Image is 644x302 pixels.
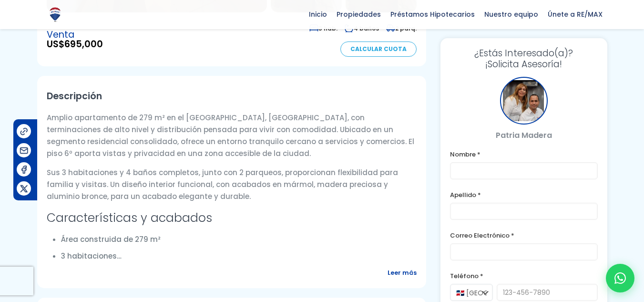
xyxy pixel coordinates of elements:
label: Nombre * [450,148,598,160]
label: Correo Electrónico * [450,229,598,241]
li: Área construida de 279 m² [61,233,417,245]
span: Únete a RE/MAX [543,7,607,21]
img: Compartir [19,165,29,175]
p: Sus 3 habitaciones y 4 baños completos, junto con 2 parqueos, proporcionan flexibilidad para fami... [47,167,417,202]
h2: Descripción [47,85,417,107]
img: Compartir [19,146,29,156]
p: Amplio apartamento de 279 m² en el [GEOGRAPHIC_DATA], [GEOGRAPHIC_DATA], con terminaciones de alt... [47,112,417,159]
label: Apellido * [450,189,598,201]
label: Teléfono * [450,270,598,282]
h3: ¡Solicita Asesoría! [450,48,598,70]
p: Patria Madera [450,129,598,141]
div: Patria Madera [500,77,548,125]
li: 3 habitaciones [61,250,417,262]
span: Préstamos Hipotecarios [386,7,480,21]
img: Compartir [19,184,29,194]
span: Leer más [388,267,417,279]
img: Logo de REMAX [47,6,63,23]
img: Compartir [19,126,29,136]
a: Calcular Cuota [340,42,417,57]
span: 695,000 [64,38,103,51]
input: 123-456-7890 [497,284,598,301]
span: Inicio [304,7,332,21]
span: ¿Estás Interesado(a)? [450,48,598,59]
span: Propiedades [332,7,386,21]
span: Nuestro equipo [480,7,543,21]
span: Venta [47,30,103,40]
h3: Características y acabados [47,209,417,226]
span: US$ [47,40,103,49]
